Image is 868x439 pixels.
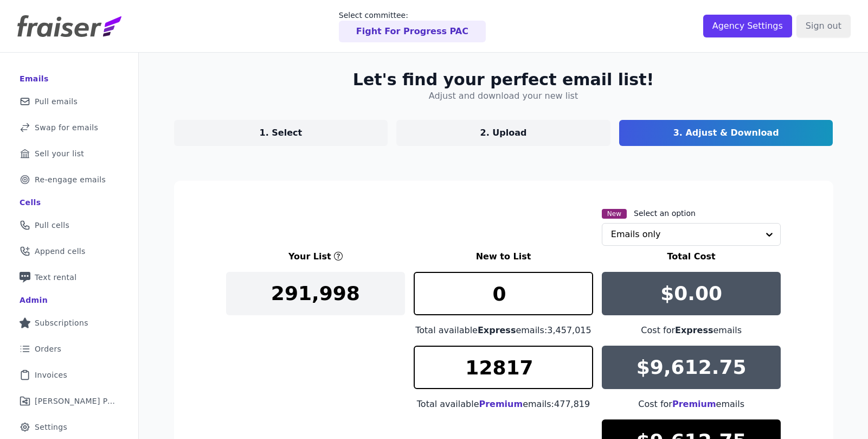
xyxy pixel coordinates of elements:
p: 3. Adjust & Download [673,126,779,139]
span: Swap for emails [35,122,98,133]
label: Select an option [634,208,696,219]
span: Text rental [35,272,77,283]
div: Emails [20,73,49,84]
div: Total available emails: 477,819 [414,398,593,411]
p: Fight For Progress PAC [356,25,468,38]
span: Settings [35,422,67,432]
h4: Adjust and download your new list [429,90,578,103]
span: New [602,209,627,219]
span: [PERSON_NAME] Performance [35,396,117,406]
img: Fraiser Logo [17,15,121,37]
a: Orders [9,337,130,361]
span: Append cells [35,246,86,257]
a: Text rental [9,265,130,289]
span: Sell your list [35,148,84,159]
p: 2. Upload [480,126,527,139]
keeper-lock: Open Keeper Popup [576,188,589,201]
span: Express [675,325,713,335]
a: Swap for emails [9,116,130,139]
span: Orders [35,343,61,354]
a: Sell your list [9,142,130,166]
span: Express [478,325,516,335]
h3: Your List [288,250,331,263]
div: Total available emails: 3,457,015 [414,324,593,337]
h3: Total Cost [602,250,781,263]
a: 1. Select [174,120,388,146]
span: Subscriptions [35,317,88,328]
span: Re-engage emails [35,174,106,185]
h3: New to List [414,250,593,263]
a: [PERSON_NAME] Performance [9,389,130,413]
span: Invoices [35,370,67,380]
div: Cells [20,197,41,208]
p: Select committee: [339,10,486,21]
input: Sign out [796,15,851,37]
a: Pull emails [9,90,130,113]
a: 3. Adjust & Download [619,120,833,146]
p: 291,998 [271,283,360,304]
a: Invoices [9,363,130,387]
a: Re-engage emails [9,168,130,192]
span: Pull cells [35,220,69,231]
span: Premium [479,399,523,409]
h2: Let's find your perfect email list! [353,70,654,90]
div: Cost for emails [602,324,781,337]
a: Append cells [9,239,130,263]
input: Agency Settings [703,15,792,37]
span: Pull emails [35,96,78,107]
p: $9,612.75 [636,357,747,378]
a: Subscriptions [9,311,130,335]
span: Premium [672,399,716,409]
p: $0.00 [660,283,722,304]
a: Pull cells [9,213,130,237]
div: Cost for emails [602,398,781,411]
p: 1. Select [260,126,303,139]
a: 2. Upload [396,120,610,146]
a: Settings [9,415,130,439]
div: Admin [20,295,48,306]
a: Select committee: Fight For Progress PAC [339,10,486,42]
